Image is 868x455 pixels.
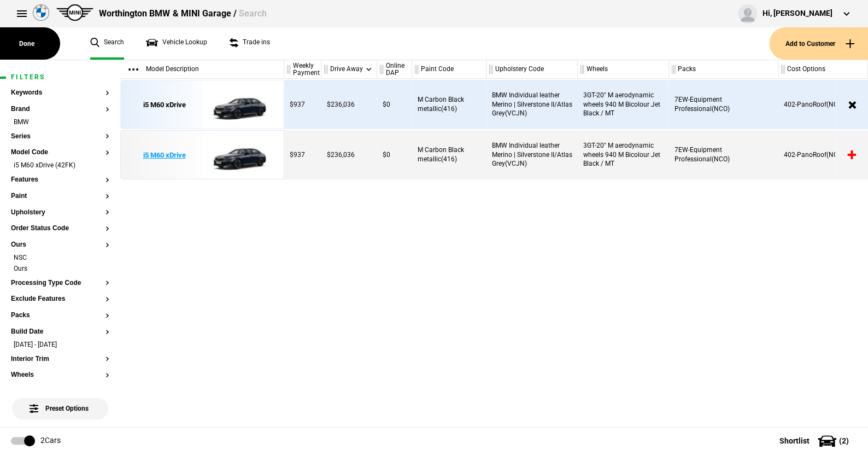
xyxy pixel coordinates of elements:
div: Weekly Payment [284,60,321,79]
a: i5 M60 xDrive [126,131,202,180]
button: Brand [11,106,109,113]
li: i5 M60 xDrive (42FK) [11,161,109,172]
div: Upholstery Code [486,60,577,79]
li: NSC [11,253,109,264]
span: ( 2 ) [839,437,849,445]
a: i5 M60 xDrive [126,80,202,130]
section: Wheels [11,371,109,388]
button: Wheels [11,371,109,379]
button: Processing Type Code [11,279,109,287]
button: Order Status Code [11,225,109,232]
div: Online DAP [377,60,412,79]
img: cosySec [202,80,278,130]
section: Keywords [11,89,109,106]
section: Order Status Code [11,225,109,241]
div: Drive Away [321,60,377,79]
span: Shortlist [779,437,810,445]
span: Search [238,8,266,19]
button: Shortlist(2) [763,427,868,454]
section: Model Codei5 M60 xDrive (42FK) [11,149,109,176]
div: Worthington BMW & MINI Garage / [99,8,266,20]
div: Packs [669,60,778,79]
button: Paint [11,192,109,200]
div: $236,036 [321,130,377,179]
button: Keywords [11,89,109,97]
div: $937 [284,80,321,129]
button: Interior Trim [11,355,109,363]
div: 7EW-Equipment Professional(NCO) [669,130,778,179]
div: i5 M60 xDrive [143,100,186,110]
div: BMW Individual leather Merino | Silverstone II/Atlas Grey(VCJN) [486,80,578,129]
div: $937 [284,130,321,179]
div: M Carbon Black metallic(416) [412,80,486,129]
div: BMW Individual leather Merino | Silverstone II/Atlas Grey(VCJN) [486,130,578,179]
img: cosySec [202,131,278,180]
button: Series [11,133,109,141]
section: Interior Trim [11,355,109,372]
div: 7EW-Equipment Professional(NCO) [669,80,778,129]
li: [DATE] - [DATE] [11,340,109,351]
section: Packs [11,312,109,328]
section: Features [11,176,109,192]
section: Series [11,133,109,149]
h1: Filters [11,74,109,81]
button: Model Code [11,149,109,156]
div: $236,036 [321,80,377,129]
div: Wheels [578,60,668,79]
button: Exclude Features [11,295,109,303]
a: Search [90,27,124,60]
div: Hi, [PERSON_NAME] [763,8,832,19]
button: Build Date [11,328,109,336]
section: Build Date[DATE] - [DATE] [11,328,109,355]
button: Ours [11,241,109,249]
section: Exclude Features [11,295,109,312]
div: M Carbon Black metallic(416) [412,130,486,179]
a: Trade ins [229,27,270,60]
div: 2 Cars [40,435,61,446]
div: i5 M60 xDrive [143,150,186,160]
span: Preset Options [32,391,89,412]
section: Processing Type Code [11,279,109,296]
div: $0 [377,130,412,179]
div: Paint Code [412,60,486,79]
a: Vehicle Lookup [146,27,207,60]
img: mini.png [56,4,93,21]
div: 3GT-20" M aerodynamic wheels 940 M Bicolour Jet Black / MT [578,80,669,129]
div: $0 [377,80,412,129]
div: 3GT-20" M aerodynamic wheels 940 M Bicolour Jet Black / MT [578,130,669,179]
div: 402-PanoRoof(NCO) [778,130,867,179]
section: OursNSCOurs [11,241,109,279]
button: Add to Customer [769,27,868,60]
button: Packs [11,312,109,319]
img: bmw.png [33,4,49,21]
button: Upholstery [11,209,109,217]
section: Paint [11,192,109,209]
li: BMW [11,118,109,129]
li: Ours [11,264,109,275]
div: Model Description [120,60,284,79]
section: BrandBMW [11,106,109,133]
button: Features [11,176,109,184]
div: Cost Options [778,60,867,79]
div: 402-PanoRoof(NCO) [778,80,867,129]
section: Upholstery [11,209,109,225]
